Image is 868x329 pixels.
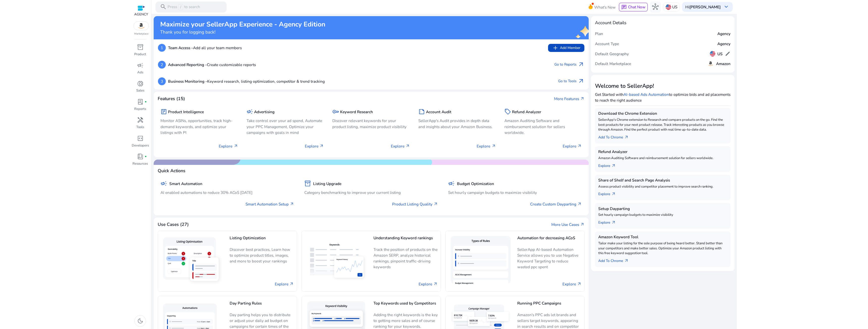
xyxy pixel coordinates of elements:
span: summarize [418,108,425,115]
img: us.svg [666,4,671,10]
span: inventory_2 [137,44,144,50]
span: arrow_outward [580,222,585,227]
a: AI-based Ads Automation [623,92,669,97]
p: Reports [134,107,146,112]
span: sell [504,108,511,115]
button: hub [650,2,661,13]
h5: Understanding Keyword rankings [373,236,438,245]
span: arrow_outward [492,144,496,148]
h5: Refund Analyzer [512,110,541,114]
span: arrow_outward [578,61,584,68]
p: Product [134,52,146,57]
a: Explorearrow_outward [598,189,620,197]
p: Track the position of products on the Amazon SERP, analyze historical rankings, pinpoint traffic-... [373,247,438,270]
span: campaign [137,62,144,69]
h4: Quick Actions [158,168,185,173]
a: Smart Automation Setup [246,201,294,207]
span: campaign [448,180,455,187]
span: arrow_outward [580,97,585,101]
p: Create customizable reports [168,62,256,68]
h5: Amazon Keyword Tool [598,235,727,239]
h5: Day Parting Rules [230,301,294,310]
p: Assess product visibility and competitor placement to improve search ranking. [598,184,727,189]
span: edit [725,51,730,56]
img: Automation for decreasing ACoS [448,234,513,289]
span: hub [652,4,659,10]
span: inventory_2 [304,180,311,187]
a: inventory_2Product [131,43,149,61]
span: arrow_outward [578,78,584,84]
a: Product Listing Quality [392,201,438,207]
p: Tailor make your listing for the sole purpose of being heard better. Stand better than your compe... [598,241,727,256]
h5: Refund Analyzer [598,149,727,154]
span: arrow_outward [234,144,238,148]
span: Add Member [552,45,580,51]
span: donut_small [137,80,144,87]
p: Marketplace [134,32,148,36]
img: us.svg [710,51,715,56]
h5: Download the Chrome Extension [598,111,727,116]
span: key [332,108,339,115]
b: Team Access - [168,45,193,50]
span: What's New [594,3,616,12]
span: arrow_outward [611,164,616,168]
h5: Agency [717,42,730,46]
span: arrow_outward [611,192,616,196]
p: Sales [136,88,144,93]
p: Tools [136,125,144,130]
a: code_blocksDevelopers [131,134,149,152]
span: arrow_outward [319,144,324,148]
p: Take control over your ad spend, Automate your PPC Management, Optimize your campaigns with goals... [247,118,324,135]
span: dark_mode [137,318,144,324]
img: amazon.svg [134,22,149,30]
span: / [178,4,183,10]
p: AI enabled automations to reduce 30% ACoS [DATE] [160,190,294,195]
span: Chat Now [628,4,645,10]
a: Explorearrow_outward [598,161,620,169]
p: AGENCY [134,12,148,17]
h5: Keyword Research [340,110,373,114]
p: Amazon Auditing Software and reimbursement solution for sellers worldwide. [598,156,727,161]
a: Explore [419,281,438,287]
a: Create Custom Dayparting [530,201,582,207]
span: book_4 [137,153,144,160]
a: donut_smallSales [131,79,149,97]
h4: Features (15) [158,96,185,101]
h5: Advertising [254,110,275,114]
p: Resources [132,161,148,166]
span: arrow_outward [433,202,438,206]
a: More Use Casesarrow_outward [551,222,585,227]
p: Set hourly campaign budgets to maximize visibility [448,190,582,195]
span: search [160,4,167,10]
h4: Use Cases (27) [158,222,189,227]
p: Monitor ASINs, opportunities, track high-demand keywords, and optimize your listings with PI [160,118,238,135]
span: arrow_outward [405,144,410,148]
p: SellerApp's Audit provides in depth data and insights about your Amazon Business. [418,118,496,129]
span: arrow_outward [290,202,294,206]
p: Explore [219,143,238,149]
h5: Plan [595,32,603,36]
span: campaign [160,180,167,187]
p: Explore [391,143,410,149]
p: Developers [132,143,149,148]
a: Explorearrow_outward [598,218,620,225]
span: arrow_outward [611,220,616,225]
h5: Account Audit [426,110,451,114]
p: SellerApp AI-based Automation Service allows you to use Negative Keyword Targeting to reduce wast... [517,247,582,270]
h5: Default Geography [595,52,629,56]
h2: Maximize your SellerApp Experience - Agency Edition [160,20,325,28]
p: Explore [477,143,496,149]
span: arrow_outward [289,282,294,286]
img: Listing Optimization [161,235,225,287]
h4: Account Details [595,20,626,25]
span: chat [621,5,627,10]
p: Press to search [168,4,200,10]
p: Explore [305,143,324,149]
p: 1 [158,44,166,52]
h3: Welcome to SellerApp! [595,83,730,89]
span: arrow_outward [624,135,629,140]
span: keyboard_arrow_down [723,4,729,10]
p: Keyword research, listing optimization, competitor & trend tracking [168,78,325,84]
a: Add To Chrome [598,256,633,264]
a: Add To Chrome [598,132,633,140]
